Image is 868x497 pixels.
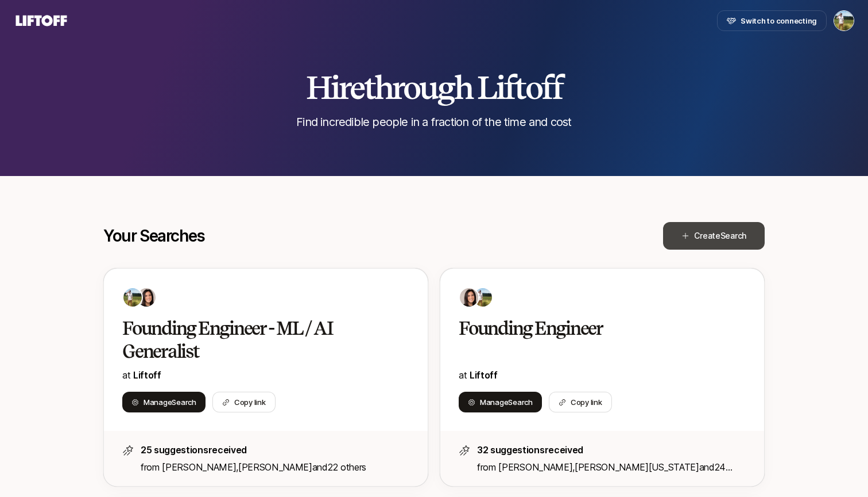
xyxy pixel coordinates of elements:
[141,460,409,475] p: from
[477,442,746,457] p: 32 suggestions received
[141,442,409,457] p: 25 suggestions received
[328,461,366,473] span: 22 others
[663,222,765,250] button: CreateSearch
[137,288,156,307] img: 71d7b91d_d7cb_43b4_a7ea_a9b2f2cc6e03.jpg
[459,317,722,340] h2: Founding Engineer
[575,461,699,473] span: [PERSON_NAME][US_STATE]
[549,392,612,412] button: Copy link
[572,461,699,473] span: ,
[834,11,854,30] img: Tyler Kieft
[236,461,312,473] span: ,
[123,288,142,307] img: 23676b67_9673_43bb_8dff_2aeac9933bfb.jpg
[238,461,312,473] span: [PERSON_NAME]
[103,227,205,245] p: Your Searches
[459,368,746,383] p: at
[720,231,746,240] span: Search
[133,369,161,381] a: Liftoff
[122,368,409,383] p: at
[474,288,492,307] img: 23676b67_9673_43bb_8dff_2aeac9933bfb.jpg
[717,10,827,31] button: Switch to connecting
[694,229,746,243] span: Create
[212,392,276,412] button: Copy link
[296,114,571,130] p: Find incredible people in a fraction of the time and cost
[122,392,206,412] button: ManageSearch
[144,396,196,408] span: Manage
[306,70,562,105] h2: Hire
[122,445,134,456] img: star-icon
[459,445,470,456] img: star-icon
[470,369,498,381] span: Liftoff
[122,317,385,363] h2: Founding Engineer - ML / AI Generalist
[364,68,562,107] span: through Liftoff
[172,397,196,407] span: Search
[162,461,236,473] span: [PERSON_NAME]
[477,460,746,475] p: from
[498,461,572,473] span: [PERSON_NAME]
[508,397,532,407] span: Search
[480,396,533,408] span: Manage
[834,10,854,31] button: Tyler Kieft
[741,15,817,26] span: Switch to connecting
[312,461,366,473] span: and
[460,288,478,307] img: 71d7b91d_d7cb_43b4_a7ea_a9b2f2cc6e03.jpg
[459,392,542,412] button: ManageSearch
